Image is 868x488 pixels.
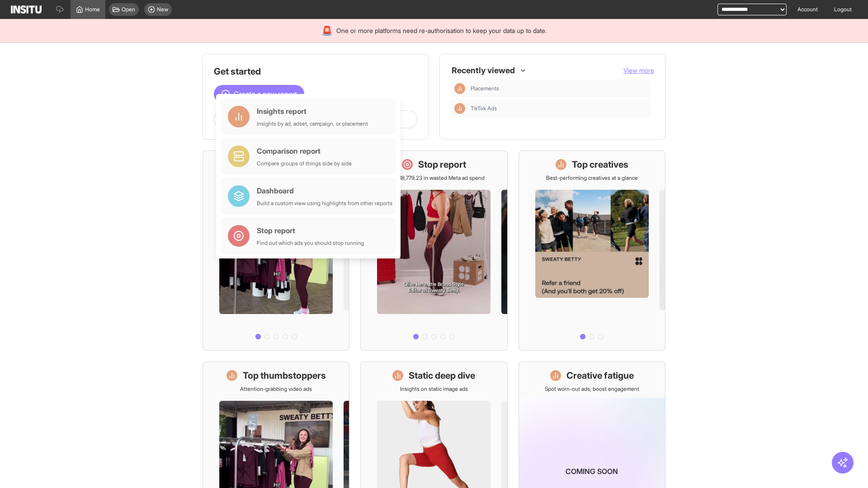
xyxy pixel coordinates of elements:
[257,225,364,236] div: Stop report
[418,158,466,171] h1: Stop report
[471,85,647,92] span: Placements
[321,24,333,37] div: 🚨
[257,106,368,117] div: Insights report
[471,85,499,92] span: Placements
[122,6,135,13] span: Open
[336,26,547,35] span: One or more platforms need re-authorisation to keep your data up to date.
[546,174,638,182] p: Best-performing creatives at a glance
[257,239,364,247] div: Find out which ads you should stop running
[257,120,368,127] div: Insights by ad, adset, campaign, or placement
[234,89,297,99] span: Create a new report
[383,174,485,182] p: Save £18,779.23 in wasted Meta ad spend
[203,150,349,351] a: What's live nowSee all active ads instantly
[623,66,654,74] span: View more
[471,105,497,112] span: TikTok Ads
[11,5,42,14] img: Logo
[409,369,475,382] h1: Static deep dive
[214,65,417,78] h1: Get started
[257,160,352,167] div: Compare groups of things side by side
[471,105,647,112] span: TikTok Ads
[623,66,654,75] button: View more
[257,185,392,196] div: Dashboard
[257,145,352,156] div: Comparison report
[400,385,468,393] p: Insights on static image ads
[85,6,100,13] span: Home
[360,150,507,351] a: Stop reportSave £18,779.23 in wasted Meta ad spend
[572,158,628,171] h1: Top creatives
[519,150,665,351] a: Top creativesBest-performing creatives at a glance
[240,385,312,393] p: Attention-grabbing video ads
[214,85,304,103] button: Create a new report
[243,369,326,382] h1: Top thumbstoppers
[257,200,392,207] div: Build a custom view using highlights from other reports
[454,83,465,94] div: Insights
[157,6,168,13] span: New
[454,103,465,114] div: Insights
